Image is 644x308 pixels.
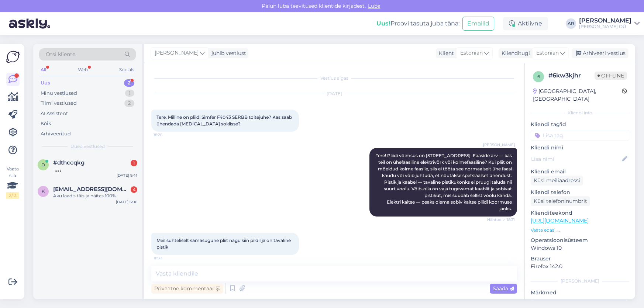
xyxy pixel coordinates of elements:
[460,49,483,57] span: Estonian
[117,173,137,178] div: [DATE] 9:41
[531,196,590,206] div: Küsi telefoninumbrit
[533,87,622,103] div: [GEOGRAPHIC_DATA], [GEOGRAPHIC_DATA]
[531,130,629,141] input: Lisa tag
[531,236,629,244] p: Operatsioonisüsteem
[531,155,621,163] input: Lisa nimi
[154,132,181,138] span: 18:26
[76,65,89,75] div: Web
[116,199,137,205] div: [DATE] 6:06
[156,114,293,127] span: Tere. Milline on pliidi Simfer F4043 SERBB toitejuhe? Kas saab ühendada [MEDICAL_DATA] soklisse?
[487,217,515,222] span: Nähtud ✓ 18:31
[42,188,45,194] span: k
[39,65,48,75] div: All
[46,51,75,58] span: Otsi kliente
[41,90,77,97] div: Minu vestlused
[6,50,20,64] img: Askly Logo
[548,71,595,80] div: # 6kw3kjhr
[376,153,513,211] span: Tere! Pliidi võimsus on [STREET_ADDRESS] Faaside arv — kas teil on ühefaasiline elektrivõrk või k...
[531,255,629,263] p: Brauser
[125,90,134,97] div: 1
[151,284,223,294] div: Privaatne kommentaar
[531,121,629,128] p: Kliendi tag'id
[209,49,246,57] div: juhib vestlust
[41,162,45,167] span: d
[579,18,640,30] a: [PERSON_NAME][PERSON_NAME] OÜ
[531,110,629,116] div: Kliendi info
[131,186,137,193] div: 4
[41,79,50,87] div: Uus
[579,24,631,30] div: [PERSON_NAME] OÜ
[53,193,137,199] div: Aku laadis täis ja näitas 100%.
[572,48,628,58] div: Arhiveeri vestlus
[124,79,134,87] div: 2
[151,90,517,97] div: [DATE]
[118,65,136,75] div: Socials
[156,238,292,250] span: Meil suhteliselt samasugune pliit nagu siin pildil ja on tavaline pistik
[376,19,459,28] div: Proovi tasuta juba täna:
[531,263,629,270] p: Firefox 142.0
[41,110,68,117] div: AI Assistent
[436,49,454,57] div: Klient
[366,3,383,9] span: Luba
[376,20,390,27] b: Uus!
[531,188,629,196] p: Kliendi telefon
[53,159,85,166] span: #dthccqkg
[462,17,494,31] button: Emailid
[537,74,540,79] span: 6
[483,142,515,148] span: [PERSON_NAME]
[6,192,19,199] div: 2 / 3
[531,217,589,224] a: [URL][DOMAIN_NAME]
[531,176,583,186] div: Küsi meiliaadressi
[531,209,629,217] p: Klienditeekond
[41,130,71,138] div: Arhiveeritud
[531,289,629,297] p: Märkmed
[566,18,576,29] div: AR
[579,18,631,24] div: [PERSON_NAME]
[53,186,130,193] span: kaubiful@gmail.com
[531,278,629,284] div: [PERSON_NAME]
[536,49,559,57] span: Estonian
[131,160,137,166] div: 1
[531,244,629,252] p: Windows 10
[41,120,51,127] div: Kõik
[6,166,19,199] div: Vaata siia
[503,17,548,30] div: Aktiivne
[493,285,514,292] span: Saada
[155,49,199,57] span: [PERSON_NAME]
[70,143,105,150] span: Uued vestlused
[41,100,77,107] div: Tiimi vestlused
[154,255,181,261] span: 18:33
[124,100,134,107] div: 2
[151,75,517,82] div: Vestlus algas
[595,72,627,80] span: Offline
[531,227,629,233] p: Vaata edasi ...
[531,144,629,152] p: Kliendi nimi
[531,168,629,176] p: Kliendi email
[499,49,530,57] div: Klienditugi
